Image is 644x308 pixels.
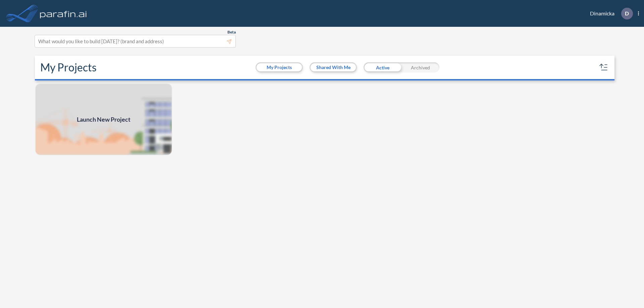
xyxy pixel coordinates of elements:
[257,63,302,71] button: My Projects
[77,115,130,124] span: Launch New Project
[39,7,88,20] img: logo
[598,62,609,73] button: sort
[35,83,172,156] a: Launch New Project
[364,62,401,72] div: Active
[40,61,97,74] h2: My Projects
[580,8,639,19] div: Dinamicka
[625,10,629,16] p: D
[35,83,172,156] img: add
[401,62,439,72] div: Archived
[311,63,356,71] button: Shared With Me
[227,29,236,35] span: Beta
